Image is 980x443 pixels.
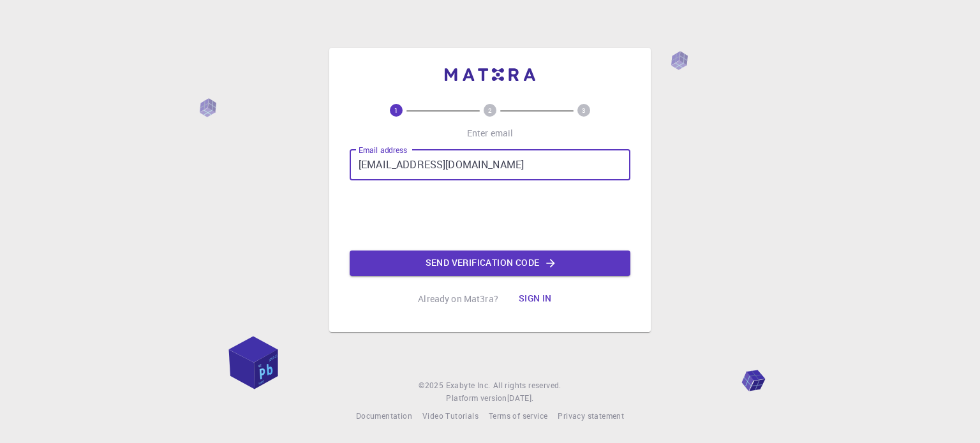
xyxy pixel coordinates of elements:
[418,293,498,305] p: Already on Mat3ra?
[489,410,547,423] a: Terms of service
[422,410,479,421] span: Video Tutorials
[356,410,412,423] a: Documentation
[493,379,561,392] span: All rights reserved.
[467,127,514,140] p: Enter email
[489,410,547,421] span: Terms of service
[446,392,507,405] span: Platform version
[558,410,624,423] a: Privacy statement
[350,251,630,276] button: Send verification code
[582,106,586,115] text: 3
[422,410,479,423] a: Video Tutorials
[446,379,491,392] a: Exabyte Inc.
[356,410,412,421] span: Documentation
[509,286,562,312] button: Sign in
[419,379,445,392] span: © 2025
[558,410,624,421] span: Privacy statement
[507,392,534,405] a: [DATE].
[393,191,587,240] iframe: reCAPTCHA
[446,380,491,390] span: Exabyte Inc.
[507,393,534,403] span: [DATE] .
[394,106,398,115] text: 1
[359,145,407,156] label: Email address
[488,106,492,115] text: 2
